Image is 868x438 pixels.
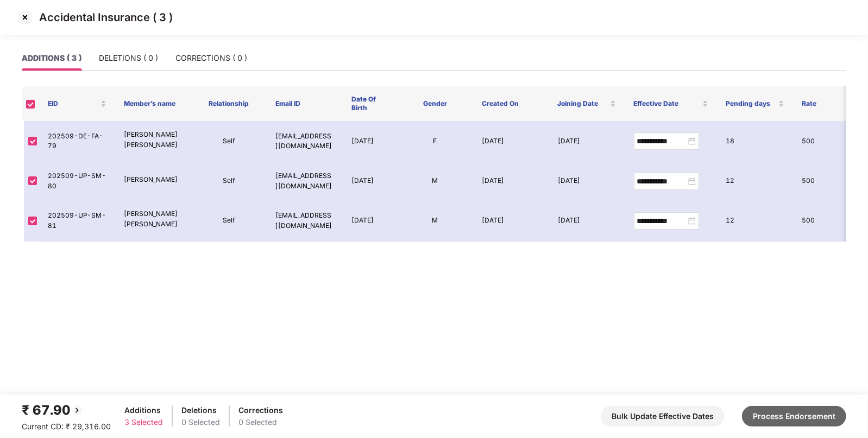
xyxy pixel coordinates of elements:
p: Accidental Insurance ( 3 ) [39,11,173,24]
th: EID [39,86,115,121]
div: CORRECTIONS ( 0 ) [175,52,247,64]
div: 3 Selected [124,416,163,428]
span: EID [48,99,98,108]
p: [PERSON_NAME] [124,175,183,185]
td: 12 [718,200,794,242]
th: Date Of Birth [343,86,397,121]
td: 202509-UP-SM-80 [39,162,115,201]
td: [EMAIL_ADDRESS][DOMAIN_NAME] [267,162,343,201]
th: Effective Date [625,86,717,121]
div: Additions [124,404,163,416]
td: [DATE] [473,121,549,162]
td: [DATE] [343,121,397,162]
th: Relationship [191,86,267,121]
img: svg+xml;base64,PHN2ZyBpZD0iQ3Jvc3MtMzJ4MzIiIHhtbG5zPSJodHRwOi8vd3d3LnczLm9yZy8yMDAwL3N2ZyIgd2lkdG... [16,9,34,26]
td: Self [191,200,267,242]
td: M [397,162,473,201]
div: 0 Selected [181,416,220,428]
td: [DATE] [473,200,549,242]
td: [DATE] [549,200,625,242]
td: 202509-DE-FA-79 [39,121,115,162]
span: Pending days [726,99,776,108]
div: Corrections [238,404,283,416]
td: [EMAIL_ADDRESS][DOMAIN_NAME] [267,121,343,162]
img: svg+xml;base64,PHN2ZyBpZD0iQmFjay0yMHgyMCIgeG1sbnM9Imh0dHA6Ly93d3cudzMub3JnLzIwMDAvc3ZnIiB3aWR0aD... [71,404,84,417]
th: Email ID [267,86,343,121]
th: Pending days [717,86,793,121]
div: 0 Selected [238,416,283,428]
td: 18 [718,121,794,162]
th: Joining Date [549,86,625,121]
div: ADDITIONS ( 3 ) [22,52,81,64]
td: M [397,200,473,242]
div: DELETIONS ( 0 ) [99,52,158,64]
div: Deletions [181,404,220,416]
td: [DATE] [343,200,397,242]
td: F [397,121,473,162]
span: Joining Date [558,99,608,108]
td: [DATE] [549,162,625,201]
p: [PERSON_NAME] [PERSON_NAME] [124,209,183,230]
span: Current CD: ₹ 29,316.00 [22,422,111,431]
td: [DATE] [473,162,549,201]
td: 12 [718,162,794,201]
td: [DATE] [549,121,625,162]
th: Gender [397,86,473,121]
td: Self [191,121,267,162]
div: ₹ 67.90 [22,400,111,421]
th: Member’s name [115,86,191,121]
td: [DATE] [343,162,397,201]
button: Process Endorsement [742,406,846,427]
button: Bulk Update Effective Dates [601,406,725,427]
span: Effective Date [633,99,700,108]
td: [EMAIL_ADDRESS][DOMAIN_NAME] [267,200,343,242]
p: [PERSON_NAME] [PERSON_NAME] [124,130,183,150]
th: Created On [473,86,549,121]
td: Self [191,162,267,201]
td: 202509-UP-SM-81 [39,200,115,242]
